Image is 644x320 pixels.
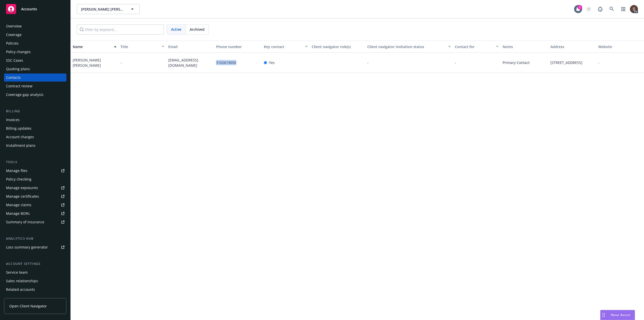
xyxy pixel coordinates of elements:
img: photo [630,5,638,13]
button: Key contact [262,41,310,53]
div: Tools [4,160,66,165]
span: - [120,60,122,65]
a: Manage exposures [4,184,66,192]
div: Sales relationships [6,277,38,285]
a: Related accounts [4,286,66,294]
span: [PERSON_NAME] [PERSON_NAME] [81,7,125,12]
span: Archived [190,27,205,32]
button: [PERSON_NAME] [PERSON_NAME] [77,4,140,14]
div: Manage exposures [6,184,38,192]
button: Title [118,41,166,53]
a: Manage certificates [4,192,66,200]
span: 3102619050 [216,60,236,65]
button: Phone number [214,41,262,53]
div: Contacts [6,74,21,82]
button: Website [596,41,644,53]
a: Contacts [4,74,66,82]
div: Account settings [4,261,66,266]
a: SSC Cases [4,56,66,64]
button: Client navigator invitation status [365,41,453,53]
div: - [598,60,599,65]
button: Nova Assist [600,310,635,320]
div: Phone number [216,44,260,49]
a: Manage files [4,167,66,175]
div: 1 [578,5,582,10]
a: Service team [4,268,66,276]
a: Switch app [618,4,628,14]
div: Billing [4,109,66,114]
span: - [455,60,456,65]
a: Account charges [4,133,66,141]
a: Loss summary generator [4,243,66,251]
div: [PERSON_NAME] [PERSON_NAME] [73,57,116,68]
div: Notes [503,44,546,49]
div: Website [598,44,642,49]
div: Policies [6,39,19,47]
input: Filter by keyword... [77,24,164,34]
div: Service team [6,268,28,276]
a: Accounts [4,2,66,16]
button: Contact for [453,41,501,53]
a: Contract review [4,82,66,90]
div: Title [120,44,159,49]
div: Summary of insurance [6,218,44,226]
div: Name [73,44,111,49]
a: Billing updates [4,124,66,132]
span: Yes [269,60,275,65]
div: Address [550,44,594,49]
div: Contact for [455,44,493,49]
span: Accounts [21,7,37,11]
div: Coverage [6,31,22,39]
div: SSC Cases [6,56,23,64]
a: Invoices [4,116,66,124]
div: Client navigator role(s) [312,44,364,49]
a: Coverage [4,31,66,39]
div: Contract review [6,82,32,90]
a: Quoting plans [4,65,66,73]
div: Analytics hub [4,236,66,241]
button: Name [71,41,118,53]
a: Overview [4,22,66,30]
span: Primary Contact [503,60,530,65]
span: Active [171,27,181,32]
a: Policies [4,39,66,47]
div: Account charges [6,133,34,141]
div: Manage files [6,167,27,175]
a: Sales relationships [4,277,66,285]
div: Email [168,44,212,49]
div: Billing updates [6,124,31,132]
div: Manage BORs [6,209,30,218]
div: Related accounts [6,286,35,294]
button: Address [548,41,596,53]
button: Notes [501,41,548,53]
a: Policy checking [4,175,66,183]
div: Manage claims [6,201,31,209]
div: Coverage gap analysis [6,91,44,99]
div: Key contact [264,44,302,49]
a: Report a Bug [595,4,605,14]
a: Manage claims [4,201,66,209]
div: Quoting plans [6,65,30,73]
span: [STREET_ADDRESS] [550,60,582,65]
a: Search [607,4,617,14]
div: Policy changes [6,48,31,56]
a: Manage BORs [4,209,66,218]
div: Policy checking [6,175,31,183]
a: Policy changes [4,48,66,56]
div: Invoices [6,116,20,124]
a: Start snowing [584,4,594,14]
button: Email [166,41,214,53]
span: [EMAIL_ADDRESS][DOMAIN_NAME] [168,57,212,68]
a: Coverage gap analysis [4,91,66,99]
a: Installment plans [4,141,66,150]
a: Summary of insurance [4,218,66,226]
span: Open Client Navigator [9,303,47,309]
div: Drag to move [600,310,607,320]
button: Client navigator role(s) [310,41,366,53]
div: Loss summary generator [6,243,48,251]
span: - [367,60,369,65]
div: Manage certificates [6,192,39,200]
div: Client navigator invitation status [367,44,445,49]
span: Nova Assist [611,313,631,317]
